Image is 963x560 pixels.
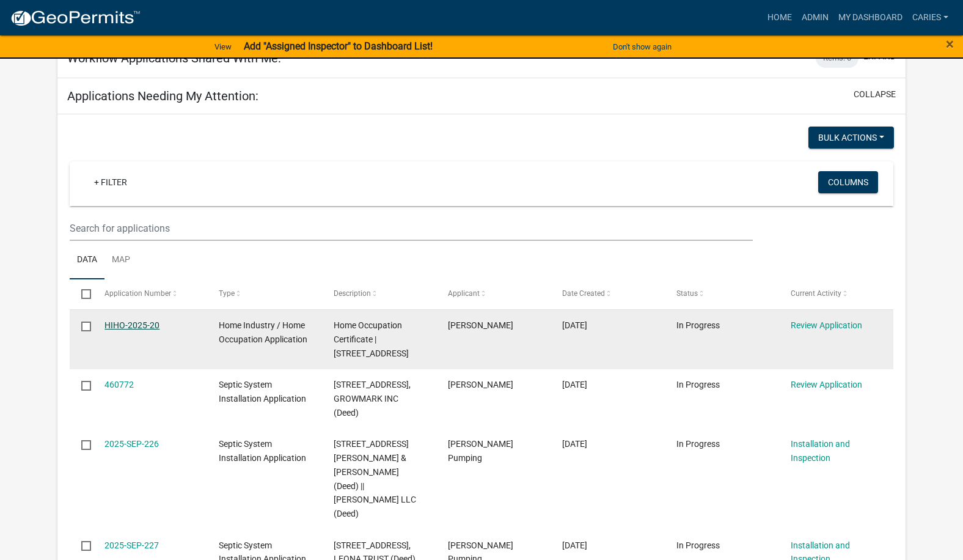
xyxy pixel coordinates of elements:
[448,289,480,298] span: Applicant
[104,289,171,298] span: Application Number
[244,40,433,52] strong: Add "Assigned Inspector" to Dashboard List!
[791,439,850,463] a: Installation and Inspection
[219,289,235,298] span: Type
[84,171,137,193] a: + Filter
[219,439,306,463] span: Septic System Installation Application
[334,289,371,298] span: Description
[448,320,513,330] span: Roy Weatherly
[562,439,587,449] span: 08/07/2025
[797,6,833,29] a: Admin
[665,279,779,309] datatable-header-cell: Status
[104,241,137,280] a: Map
[70,241,104,280] a: Data
[676,320,720,330] span: In Progress
[808,127,894,149] button: Bulk Actions
[818,171,878,193] button: Columns
[946,35,954,53] span: ×
[854,88,896,101] button: collapse
[219,380,306,403] span: Septic System Installation Application
[562,380,587,389] span: 08/07/2025
[67,89,258,103] h5: Applications Needing My Attention:
[791,380,862,389] a: Review Application
[70,279,93,309] datatable-header-cell: Select
[676,289,698,298] span: Status
[104,540,159,550] a: 2025-SEP-227
[93,279,207,309] datatable-header-cell: Application Number
[448,439,513,463] span: Cooley Pumping
[334,380,411,418] span: 15086 205TH ST, GROWMARK INC (Deed)
[334,320,409,358] span: Home Occupation Certificate | 18551 260th St.
[104,320,159,330] a: HIHO-2025-20
[104,439,159,449] a: 2025-SEP-226
[791,320,862,330] a: Review Application
[833,6,907,29] a: My Dashboard
[676,439,720,449] span: In Progress
[70,216,753,241] input: Search for applications
[608,37,676,57] button: Don't show again
[779,279,893,309] datatable-header-cell: Current Activity
[104,380,134,389] a: 460772
[562,540,587,550] span: 08/07/2025
[676,380,720,389] span: In Progress
[207,279,321,309] datatable-header-cell: Type
[448,380,513,389] span: Martin Hardon
[907,6,953,29] a: CarieS
[210,37,236,57] a: View
[763,6,797,29] a: Home
[946,37,954,51] button: Close
[321,279,436,309] datatable-header-cell: Description
[219,320,307,344] span: Home Industry / Home Occupation Application
[551,279,665,309] datatable-header-cell: Date Created
[676,540,720,550] span: In Progress
[791,289,841,298] span: Current Activity
[562,289,605,298] span: Date Created
[334,439,416,518] span: 25502 160TH ST, LUPKES, JIMMY & LUPKES, EILEEN (Deed) || AB LUPKES LLC (Deed)
[562,320,587,330] span: 08/14/2025
[436,279,550,309] datatable-header-cell: Applicant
